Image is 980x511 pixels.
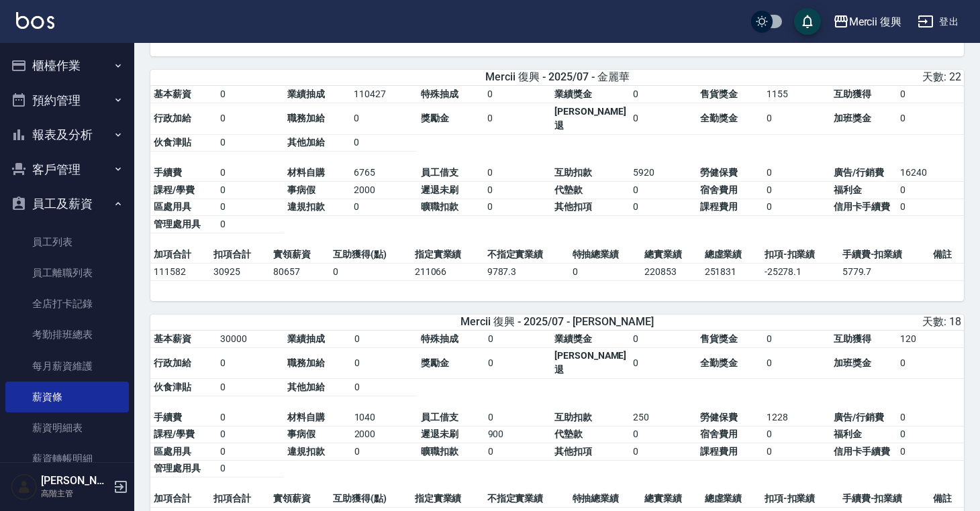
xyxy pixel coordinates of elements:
td: 0 [763,103,830,135]
span: 課程費用 [700,201,738,212]
p: 高階主管 [41,488,109,500]
span: Mercii 復興 - 2025/07 - 金麗華 [485,70,630,84]
div: Mercii 復興 [849,13,902,30]
td: 0 [897,182,964,199]
td: 扣項-扣業績 [761,246,839,264]
td: 0 [217,103,283,135]
td: 0 [217,198,283,216]
td: 16240 [897,164,964,182]
span: 材料自購 [287,167,325,178]
td: 互助獲得(點) [330,490,411,508]
td: 2000 [351,426,418,443]
td: 特抽總業績 [569,490,642,508]
div: 天數: 22 [695,70,961,84]
span: 業績獎金 [554,89,592,99]
span: 事病假 [287,429,315,439]
td: 0 [217,134,283,152]
span: 課程/學費 [154,184,195,195]
span: 員工借支 [421,412,458,422]
td: 251831 [701,263,761,280]
span: 遲退未刷 [421,184,458,195]
td: 0 [484,164,550,182]
span: 伙食津貼 [154,382,191,392]
td: 80657 [270,263,330,280]
td: 實領薪資 [270,246,330,264]
span: 代墊款 [554,429,583,439]
a: 薪資轉帳明細 [5,443,129,474]
span: 其他加給 [287,137,325,148]
td: 0 [217,443,284,461]
td: 0 [630,182,697,199]
span: 基本薪資 [154,333,191,344]
a: 考勤排班總表 [5,319,129,350]
td: 0 [484,198,550,216]
td: 0 [217,216,283,233]
span: 事病假 [287,184,315,195]
td: 0 [897,409,964,427]
td: 0 [217,164,283,182]
td: 0 [217,182,283,199]
span: 加班獎金 [834,113,871,123]
td: 0 [897,426,964,443]
span: 區處用具 [154,446,191,457]
td: 0 [217,426,284,443]
td: 0 [351,347,418,379]
span: 獎勵金 [421,357,449,368]
span: 手續費 [154,167,182,178]
span: 特殊抽成 [421,89,458,99]
td: 0 [763,198,830,216]
span: 員工借支 [421,167,458,178]
td: 0 [485,409,552,427]
td: 0 [350,103,418,135]
h5: [PERSON_NAME] [41,474,109,488]
td: 不指定實業績 [484,490,569,508]
button: 預約管理 [5,83,129,118]
a: 員工列表 [5,227,129,258]
td: 0 [897,86,964,103]
table: a dense table [150,331,964,491]
span: [PERSON_NAME]退 [554,350,626,375]
span: 互助獲得 [834,89,871,99]
td: 0 [485,443,552,461]
td: 1155 [763,86,830,103]
td: 0 [569,263,642,280]
td: 0 [217,379,284,396]
span: 業績獎金 [554,333,592,344]
td: 0 [630,426,697,443]
a: 薪資條 [5,382,129,412]
a: 薪資明細表 [5,412,129,443]
td: 2000 [350,182,418,199]
td: 0 [484,182,550,199]
td: 5779.7 [839,263,930,280]
td: 0 [897,103,964,135]
td: 0 [897,443,964,461]
button: Mercii 復興 [828,8,908,36]
span: 基本薪資 [154,89,191,99]
span: 售貨獎金 [700,333,738,344]
td: 0 [217,409,284,427]
span: 違規扣款 [287,201,325,212]
td: 0 [630,331,697,348]
div: 天數: 18 [695,315,961,329]
span: 宿舍費用 [700,429,738,439]
td: 5920 [630,164,697,182]
td: 0 [630,103,697,135]
td: 0 [763,426,830,443]
span: 宿舍費用 [700,184,738,195]
img: Logo [16,12,54,29]
td: 0 [763,164,830,182]
td: 0 [350,198,418,216]
span: 互助扣款 [554,412,592,422]
td: 1228 [763,409,830,427]
span: 手續費 [154,412,182,422]
td: 指定實業績 [411,246,484,264]
td: 加項合計 [150,246,210,264]
table: a dense table [150,86,964,246]
td: 0 [485,347,552,379]
span: 信用卡手續費 [834,201,890,212]
td: 總實業績 [641,490,701,508]
span: 業績抽成 [287,89,325,99]
td: 9787.3 [484,263,569,280]
span: 售貨獎金 [700,89,738,99]
button: 員工及薪資 [5,186,129,221]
